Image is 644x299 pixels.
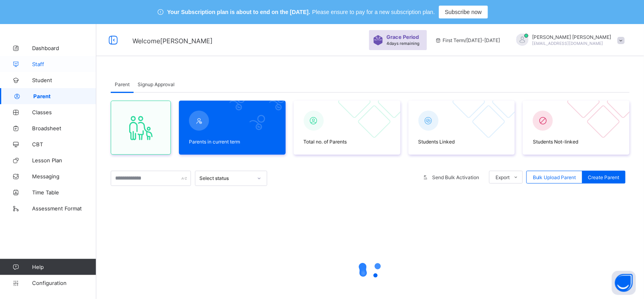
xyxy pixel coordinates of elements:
span: Staff [32,61,96,67]
span: Lesson Plan [32,157,96,164]
span: Time Table [32,189,96,196]
span: Parents in current term [189,139,276,145]
span: Student [32,77,96,83]
span: Your Subscription plan is about to end on the [DATE]. [167,9,310,15]
span: [EMAIL_ADDRESS][DOMAIN_NAME] [532,41,603,46]
span: Configuration [32,280,96,286]
span: Messaging [32,173,96,180]
span: Assessment Format [32,205,96,212]
span: 4 days remaining [386,41,419,46]
div: BENJAMINJEREMIAH [508,34,629,47]
span: Students Not-linked [533,139,620,145]
span: Welcome [PERSON_NAME] [132,37,213,45]
span: Students Linked [418,139,505,145]
img: sticker-purple.71386a28dfed39d6af7621340158ba97.svg [373,35,383,45]
span: [PERSON_NAME] [PERSON_NAME] [532,34,611,40]
span: session/term information [435,37,500,43]
span: Grace Period [386,34,419,40]
span: Subscribe now [445,9,482,15]
span: Broadsheet [32,125,96,131]
span: Total no. of Parents [304,139,390,145]
span: Bulk Upload Parent [533,174,576,180]
span: Parent [115,81,130,87]
span: Create Parent [588,174,620,180]
span: Parent [33,93,96,99]
button: Open asap [612,271,636,295]
span: Dashboard [32,45,96,51]
span: Signup Approval [138,81,175,87]
span: Send Bulk Activation [432,174,479,180]
div: Select status [199,176,252,182]
span: Export [496,174,510,180]
span: CBT [32,141,96,147]
span: Classes [32,109,96,115]
span: Help [32,264,96,270]
span: Please ensure to pay for a new subscription plan. [312,9,435,15]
